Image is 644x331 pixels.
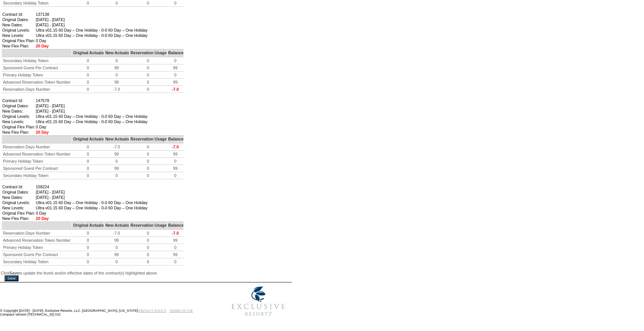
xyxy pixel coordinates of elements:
td: 0 [129,230,167,237]
td: 0 [129,151,167,158]
td: 0 [129,79,167,86]
td: 0 [72,64,104,72]
td: Contract Id: [2,185,35,189]
td: -7.0 [104,230,129,237]
td: 0 [167,57,184,64]
td: -7.0 [104,143,129,151]
td: Sponsored Guest Per Contract [2,251,72,258]
td: -7.0 [104,86,129,93]
td: Original Levels: [2,200,35,205]
td: Original Dates: [2,104,35,108]
td: 0 [129,165,167,172]
td: 0 [129,244,167,251]
td: Advanced Reservation Token Number [2,79,72,86]
td: Advanced Reservation Token Number [2,151,72,158]
td: New Flex Plan: [2,216,35,221]
td: Original Flex Plan: [2,38,35,43]
td: 20 Day [36,44,148,48]
td: Original Flex Plan: [2,211,35,215]
td: Advanced Reservation Token Number [2,237,72,244]
td: 0 Day [36,125,148,129]
td: Original Flex Plan: [2,125,35,129]
td: Sponsored Guest Per Contract [2,64,72,72]
td: Original Actuals [72,136,104,143]
td: 20 Day [36,130,148,134]
td: 0 [129,251,167,258]
td: -7.0 [167,143,184,151]
td: New Actuals [104,222,129,230]
td: 0 [167,258,184,265]
td: 0 [72,151,104,158]
td: 0 [72,143,104,151]
td: Primary Holiday Token [2,72,72,79]
td: New Dates: [2,23,35,27]
td: 0 [72,172,104,179]
td: New Actuals [104,49,129,57]
td: Primary Holiday Token [2,244,72,251]
td: New Dates: [2,195,35,200]
input: Save [5,275,18,281]
td: Ultra v01.15 60 Day – One Holiday - 0-0 60 Day – One Holiday [36,119,148,124]
td: New Actuals [104,136,129,143]
td: 0 [104,158,129,165]
td: 0 [167,244,184,251]
p: Click to update the levels and/or effective dates of the contract(s) highlighted above. [1,271,291,275]
td: 99 [167,165,184,172]
td: 99 [167,151,184,158]
td: 99 [104,151,129,158]
td: 137138 [36,12,148,17]
td: Balance [167,136,184,143]
td: 0 [129,172,167,179]
td: 0 Day [36,38,148,43]
a: TERMS OF USE [169,309,193,313]
td: Original Actuals [72,49,104,57]
td: [DATE] - [DATE] [36,17,148,22]
td: -7.0 [167,86,184,93]
td: 0 [104,244,129,251]
td: 0 [104,57,129,64]
td: 99 [167,79,184,86]
td: New Levels: [2,119,35,124]
td: Reservation Days Number [2,143,72,151]
td: 99 [104,237,129,244]
td: Original Levels: [2,28,35,32]
td: 0 [129,143,167,151]
td: 0 [72,237,104,244]
td: 0 [129,158,167,165]
td: Balance [167,222,184,230]
td: 99 [104,79,129,86]
td: Original Dates: [2,17,35,22]
td: 0 [167,172,184,179]
td: Primary Holiday Token [2,158,72,165]
td: 0 [104,72,129,79]
td: 0 [104,258,129,265]
td: 0 [129,72,167,79]
td: New Flex Plan: [2,44,35,48]
td: 0 [129,237,167,244]
td: -7.0 [167,230,184,237]
td: 99 [167,251,184,258]
td: 99 [167,64,184,72]
td: Reservation Days Number [2,86,72,93]
td: 0 [72,79,104,86]
td: Ultra v01.15 60 Day – One Holiday - 0-0 60 Day – One Holiday [36,114,148,119]
td: 20 Day [36,216,148,221]
td: 0 [104,172,129,179]
td: 0 [72,251,104,258]
td: 0 [129,57,167,64]
td: 158224 [36,185,148,189]
td: Secondary Holiday Token [2,258,72,265]
td: Reservation Days Number [2,230,72,237]
td: 99 [104,251,129,258]
td: Original Dates: [2,190,35,194]
td: 0 [129,258,167,265]
a: PRIVACY POLICY [139,309,166,313]
td: [DATE] - [DATE] [36,195,148,200]
td: Reservation Usage [129,49,167,57]
td: 0 [129,86,167,93]
td: 0 [72,57,104,64]
td: Secondary Holiday Token [2,57,72,64]
td: Contract Id: [2,98,35,103]
td: 0 [167,158,184,165]
td: [DATE] - [DATE] [36,109,148,113]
